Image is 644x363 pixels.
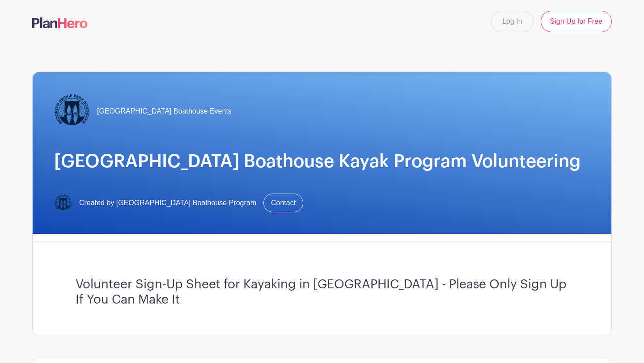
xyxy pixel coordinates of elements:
[541,11,612,32] a: Sign Up for Free
[263,194,303,212] a: Contact
[76,277,568,307] h3: Volunteer Sign-Up Sheet for Kayaking in [GEOGRAPHIC_DATA] - Please Only Sign Up If You Can Make It
[97,106,232,117] span: [GEOGRAPHIC_DATA] Boathouse Events
[32,17,88,28] img: logo-507f7623f17ff9eddc593b1ce0a138ce2505c220e1c5a4e2b4648c50719b7d32.svg
[491,11,533,32] a: Log In
[54,194,72,212] img: Logo-Title.png
[79,198,256,208] span: Created by [GEOGRAPHIC_DATA] Boathouse Program
[54,151,590,172] h1: [GEOGRAPHIC_DATA] Boathouse Kayak Program Volunteering
[54,93,90,129] img: Logo-Title.png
